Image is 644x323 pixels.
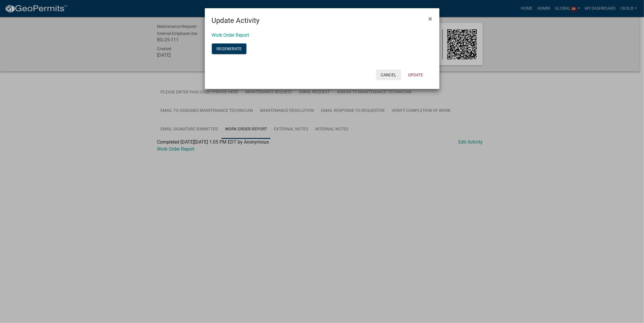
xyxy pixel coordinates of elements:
span: × [429,15,432,23]
wm-modal-confirm: Regenerate [212,46,246,52]
button: Regenerate [212,43,246,54]
button: Update [403,70,428,80]
button: Close [424,11,437,27]
button: Cancel [376,70,401,80]
h4: Update Activity [212,15,260,26]
a: Work Order Report [212,32,249,38]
